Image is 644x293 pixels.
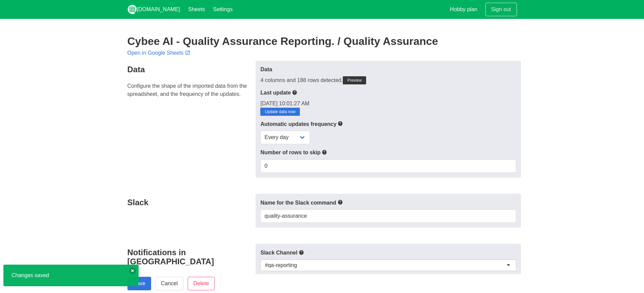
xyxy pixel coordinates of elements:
p: Configure the shape of the imported data from the spreadsheet, and the frequency of the updates. [127,82,252,98]
input: Save [127,277,151,290]
a: Update data now [260,108,300,116]
span: [DATE] 10:01:27 AM [260,101,309,106]
h4: Notifications in [GEOGRAPHIC_DATA] [127,248,252,266]
a: Sign out [485,3,517,16]
input: Delete [188,277,215,290]
h2: Cybee AI - Quality Assurance Reporting. / Quality Assurance [127,35,517,47]
a: Cancel [155,277,184,290]
label: Number of rows to skip [260,148,516,157]
div: 4 columns and 188 rows detected. [260,76,516,84]
a: Open in Google Sheets [127,50,192,56]
label: Automatic updates frequency [260,120,516,128]
a: Preview [343,76,366,84]
h4: Slack [127,198,252,207]
img: logo_v2_white.png [127,5,137,14]
div: #qa-reporting [265,262,297,269]
h4: Data [127,65,252,74]
input: Text input [260,209,516,223]
label: Last update [260,88,516,97]
label: Slack Channel [260,248,516,257]
label: Name for the Slack command [260,198,516,207]
div: Changes saved [3,265,139,286]
label: Data [260,65,516,74]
